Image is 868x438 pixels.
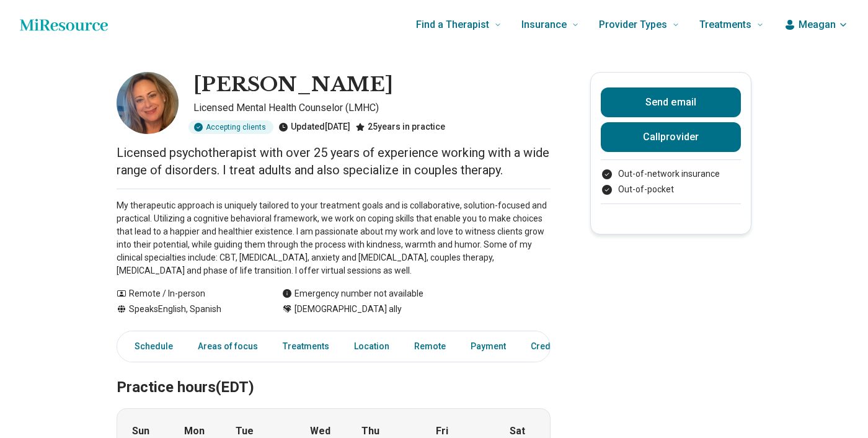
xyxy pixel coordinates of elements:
a: Remote [407,334,453,359]
span: Meagan [799,17,836,32]
h1: [PERSON_NAME] [193,72,393,98]
span: Insurance [521,16,567,34]
div: Accepting clients [188,120,273,134]
a: Areas of focus [190,334,265,359]
div: Remote / In-person [117,287,257,300]
button: Meagan [784,17,848,32]
span: Treatments [699,16,751,34]
span: [DEMOGRAPHIC_DATA] ally [294,303,402,316]
p: Licensed Mental Health Counselor (LMHC) [193,101,551,115]
a: Credentials [523,334,585,359]
a: Schedule [120,334,180,359]
div: 25 years in practice [355,120,445,134]
li: Out-of-network insurance [601,168,741,181]
button: Send email [601,87,741,117]
h2: Practice hours (EDT) [117,347,551,398]
div: Speaks English, Spanish [117,303,257,316]
p: My therapeutic approach is uniquely tailored to your treatment goals and is collaborative, soluti... [117,199,551,277]
ul: Payment options [601,168,741,196]
p: Licensed psychotherapist with over 25 years of experience working with a wide range of disorders.... [117,144,551,179]
span: Find a Therapist [416,16,489,34]
div: Emergency number not available [282,287,423,300]
li: Out-of-pocket [601,183,741,196]
a: Payment [463,334,513,359]
a: Home page [20,12,108,37]
button: Callprovider [601,122,741,152]
a: Location [347,334,397,359]
img: Raquel Suarez, Licensed Mental Health Counselor (LMHC) [117,72,179,134]
span: Provider Types [599,16,667,34]
div: Updated [DATE] [278,120,350,134]
a: Treatments [275,334,337,359]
